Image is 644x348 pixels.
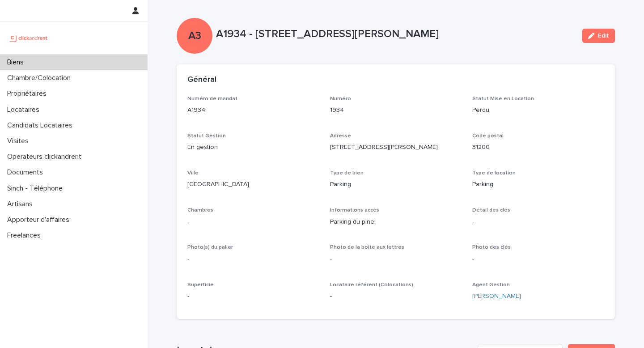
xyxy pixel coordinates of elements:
p: Parking [330,180,462,189]
span: Statut Gestion [187,133,226,139]
p: A1934 - [STREET_ADDRESS][PERSON_NAME] [216,28,575,41]
span: Locataire référent (Colocations) [330,282,413,288]
p: Artisans [4,200,40,208]
span: Superficie [187,282,214,288]
span: Photo(s) du palier [187,245,233,250]
span: Ville [187,170,199,176]
h2: Général [187,75,216,85]
span: Statut Mise en Location [472,96,534,102]
span: Photo de la boîte aux lettres [330,245,404,250]
span: Adresse [330,133,351,139]
p: En gestion [187,143,319,152]
p: Parking [472,180,604,189]
p: Apporteur d'affaires [4,216,76,224]
p: - [187,255,319,264]
p: Sinch - Téléphone [4,184,70,193]
p: 1934 [330,106,462,115]
img: UCB0brd3T0yccxBKYDjQ [7,29,51,47]
p: Candidats Locataires [4,121,80,130]
p: [GEOGRAPHIC_DATA] [187,180,319,189]
p: Documents [4,168,50,177]
p: Locataires [4,106,47,114]
p: - [472,217,604,227]
p: Biens [4,58,31,67]
p: Chambre/Colocation [4,74,78,82]
p: - [330,255,462,264]
span: Type de bien [330,170,364,176]
p: 31200 [472,143,604,152]
p: Visites [4,137,36,145]
span: Numéro de mandat [187,96,237,102]
button: Edit [582,29,615,43]
p: Propriétaires [4,89,54,98]
p: Freelances [4,231,48,240]
span: Numéro [330,96,351,102]
p: - [187,217,319,227]
p: A1934 [187,106,319,115]
p: Perdu [472,106,604,115]
span: Informations accès [330,208,379,213]
span: Détail des clés [472,208,510,213]
p: Operateurs clickandrent [4,153,89,161]
span: Type de location [472,170,516,176]
span: Edit [598,33,609,39]
span: Code postal [472,133,504,139]
span: Chambres [187,208,213,213]
span: Photo des clés [472,245,511,250]
p: - [472,255,604,264]
p: [STREET_ADDRESS][PERSON_NAME] [330,143,462,152]
a: [PERSON_NAME] [472,292,521,301]
p: - [330,292,462,301]
p: Parking du pinel [330,217,462,227]
span: Agent Gestion [472,282,510,288]
p: - [187,292,319,301]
